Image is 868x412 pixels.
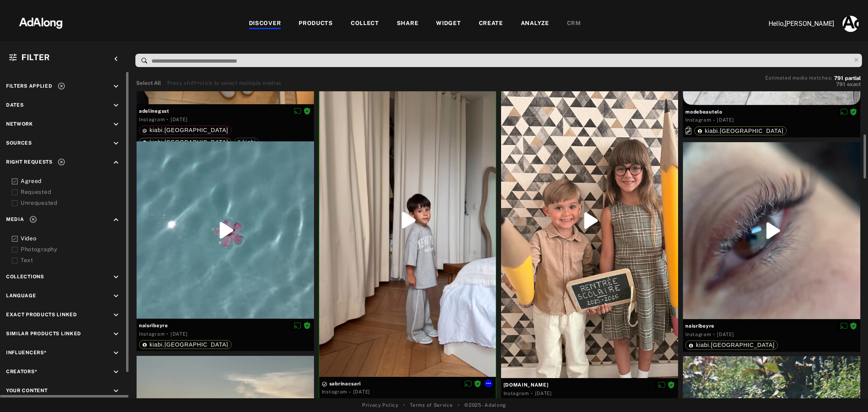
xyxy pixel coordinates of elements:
div: Photography [21,245,123,254]
span: adelinegsst [139,107,312,115]
span: Language [6,293,36,298]
span: kiabi.[GEOGRAPHIC_DATA] [150,127,228,133]
span: Rights agreed [850,109,857,114]
span: • [403,401,405,409]
div: Instagram [685,116,711,124]
span: Filters applied [6,83,53,89]
div: Instagram [322,388,347,395]
i: keyboard_arrow_left [112,55,120,63]
span: [DOMAIN_NAME] [504,381,676,389]
time: 2025-08-27T19:15:28.000Z [171,117,188,122]
time: 2025-08-24T16:34:41.000Z [171,331,188,337]
img: 63233d7d88ed69de3c212112c67096b6.png [5,10,76,34]
div: CREATE [479,19,503,29]
div: kiabi.france [142,342,228,347]
span: modebeautelo [685,108,858,116]
i: keyboard_arrow_down [112,387,120,395]
div: DISCOVER [249,19,281,29]
span: · [349,389,351,395]
div: Instagram [504,390,529,397]
span: sabrinacsari [322,380,493,387]
span: Rights agreed [303,322,311,328]
div: Requested [21,188,123,196]
i: keyboard_arrow_down [112,349,120,357]
div: Press shift+click to select multiple medias [167,79,282,87]
div: SHARE [397,19,419,29]
svg: Similar products linked [685,126,691,135]
span: Dates [6,102,24,108]
span: Rights agreed [850,323,857,328]
span: · [166,331,169,337]
i: keyboard_arrow_down [112,139,120,148]
div: COLLECT [351,19,379,29]
button: Disable diffusion on this media [838,322,850,330]
div: Text [21,256,123,265]
span: Right Requests [6,159,53,165]
div: Video [21,234,123,243]
i: keyboard_arrow_up [112,215,120,224]
time: 2025-08-24T17:55:35.000Z [535,391,552,396]
a: Terms of Service [410,401,453,409]
div: kiabi.france [689,342,775,348]
i: keyboard_arrow_down [112,120,120,129]
div: Instagram [139,330,164,338]
span: kiabi.[GEOGRAPHIC_DATA] [696,342,775,348]
div: WIDGET [436,19,461,29]
span: Collections [6,274,44,280]
time: 2025-08-24T18:26:37.000Z [353,389,370,395]
a: Privacy Policy [362,401,398,409]
div: PRODUCTS [299,19,333,29]
div: Instagram [139,116,164,123]
span: Estimated media matches: [765,75,832,81]
iframe: Chat Widget [828,373,868,412]
button: 791exact [765,80,861,88]
span: · [713,117,715,124]
div: kiabi [237,139,256,145]
span: Rights agreed [303,108,311,114]
span: Sources [6,140,32,146]
p: Hello, [PERSON_NAME] [753,19,834,29]
i: keyboard_arrow_down [112,101,120,110]
span: 791 [834,75,843,81]
div: kiabi.france [142,127,228,133]
span: Rights agreed [474,380,481,386]
span: kiabi.[GEOGRAPHIC_DATA] [705,128,784,134]
span: © 2025 - Adalong [464,401,506,409]
i: keyboard_arrow_down [112,82,120,91]
div: ANALYZE [521,19,549,29]
i: keyboard_arrow_down [112,273,120,282]
i: keyboard_arrow_up [112,158,120,167]
span: · [531,390,533,397]
span: Creators* [6,369,37,374]
span: · [166,116,169,123]
div: CRM [567,19,581,29]
span: Exact Products Linked [6,312,77,317]
button: Select All [136,79,161,87]
i: keyboard_arrow_down [112,330,120,338]
span: Your Content [6,388,47,393]
button: Disable diffusion on this media [462,379,474,388]
button: Disable diffusion on this media [655,380,668,389]
button: Disable diffusion on this media [291,107,303,115]
div: Agreed [21,177,123,185]
span: · [713,331,715,338]
div: kiabi.france [697,128,784,134]
span: naisribeyre [685,322,858,330]
i: keyboard_arrow_down [112,311,120,320]
span: Influencers* [6,350,46,355]
time: 2025-08-24T16:34:41.000Z [717,332,734,337]
img: AAuE7mCcxfrEYqyvOQj0JEqcpTTBGQ1n7nJRUNytqTeM [843,16,859,32]
button: 791partial [834,76,861,80]
span: Filter [21,53,50,62]
span: Similar Products Linked [6,331,81,336]
time: 2025-08-24T21:03:15.000Z [717,117,734,123]
span: 791 [836,81,845,87]
button: Account settings [841,14,861,34]
div: Instagram [685,331,711,338]
button: Disable diffusion on this media [838,107,850,116]
span: Network [6,121,33,127]
span: • [458,401,460,409]
i: keyboard_arrow_down [112,368,120,376]
div: Unrequested [21,199,123,207]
